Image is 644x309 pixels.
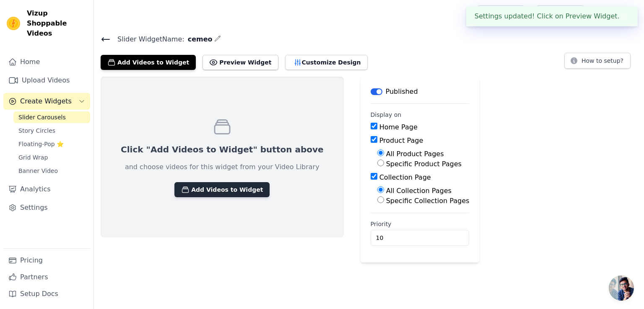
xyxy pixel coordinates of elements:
span: Slider Carousels [18,113,66,121]
a: Banner Video [13,165,90,177]
a: Partners [3,269,90,286]
a: Analytics [3,181,90,198]
label: Home Page [379,123,418,131]
span: Floating-Pop ⭐ [18,140,64,148]
label: Priority [371,220,470,228]
button: Create Widgets [3,93,90,110]
p: Published [386,87,418,97]
a: Upload Videos [3,72,90,89]
p: My Store [605,6,637,21]
label: All Product Pages [386,150,444,158]
img: Vizup [7,17,20,30]
a: Help Setup [477,5,525,21]
a: Slider Carousels [13,111,90,123]
a: Home [3,54,90,70]
button: Add Videos to Widget [101,55,196,70]
button: M My Store [591,6,637,21]
span: Banner Video [18,167,58,175]
label: Collection Page [379,173,431,181]
legend: Display on [371,111,402,119]
button: Close [620,11,629,21]
span: Vizup Shoppable Videos [27,8,87,39]
label: Product Page [379,136,423,144]
label: Specific Product Pages [386,160,462,168]
span: cemeo [184,34,213,44]
a: Story Circles [13,125,90,136]
p: Click "Add Videos to Widget" button above [121,144,324,155]
a: Settings [3,199,90,216]
label: All Collection Pages [386,187,452,195]
div: Open chat [609,276,634,301]
a: How to setup? [564,59,631,67]
a: Pricing [3,252,90,269]
div: Settings updated! Click on Preview Widget. [466,6,638,26]
span: Story Circles [18,126,55,135]
a: Setup Docs [3,286,90,302]
p: and choose videos for this widget from your Video Library [125,162,319,172]
span: Slider Widget Name: [111,34,184,44]
span: Create Widgets [20,96,72,106]
a: Book Demo [536,5,584,21]
button: Preview Widget [203,55,278,70]
label: Specific Collection Pages [386,197,470,205]
a: Grid Wrap [13,152,90,163]
span: Grid Wrap [18,153,48,162]
div: Edit Name [214,33,221,45]
a: Floating-Pop ⭐ [13,138,90,150]
button: Add Videos to Widget [174,182,270,197]
button: How to setup? [564,53,631,69]
button: Customize Design [285,55,368,70]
